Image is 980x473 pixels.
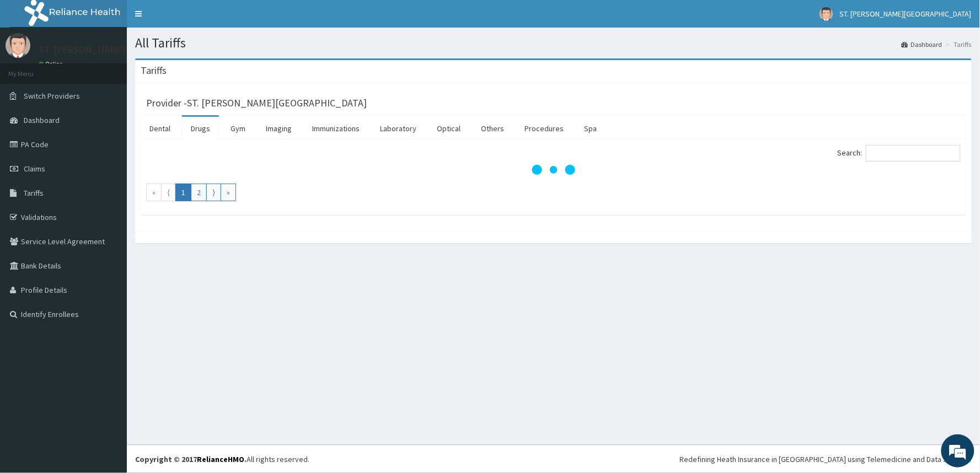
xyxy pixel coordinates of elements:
[135,454,247,464] strong: Copyright © 2017 .
[206,184,221,201] a: Go to next page
[221,184,236,201] a: Go to last page
[472,117,513,140] a: Others
[24,91,80,101] span: Switch Providers
[840,9,972,19] span: ST. [PERSON_NAME][GEOGRAPHIC_DATA]
[175,184,191,201] a: Go to page number 1
[24,188,44,198] span: Tariffs
[146,98,367,108] h3: Provider - ST. [PERSON_NAME][GEOGRAPHIC_DATA]
[146,184,162,201] a: Go to first page
[191,184,207,201] a: Go to page number 2
[680,454,972,465] div: Redefining Heath Insurance in [GEOGRAPHIC_DATA] using Telemedicine and Data Science!
[39,60,65,68] a: Online
[944,40,972,49] li: Tariffs
[39,45,217,55] p: ST. [PERSON_NAME][GEOGRAPHIC_DATA]
[820,7,833,21] img: User Image
[428,117,469,140] a: Optical
[197,454,244,464] a: RelianceHMO
[24,164,45,174] span: Claims
[141,117,179,140] a: Dental
[902,40,942,49] a: Dashboard
[161,184,176,201] a: Go to previous page
[532,148,576,192] svg: audio-loading
[141,66,167,76] h3: Tariffs
[6,33,30,58] img: User Image
[222,117,254,140] a: Gym
[257,117,301,140] a: Imaging
[575,117,606,140] a: Spa
[135,36,972,50] h1: All Tariffs
[516,117,572,140] a: Procedures
[371,117,425,140] a: Laboratory
[182,117,219,140] a: Drugs
[127,445,980,473] footer: All rights reserved.
[838,145,961,162] label: Search:
[24,115,60,125] span: Dashboard
[866,145,961,162] input: Search:
[303,117,368,140] a: Immunizations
